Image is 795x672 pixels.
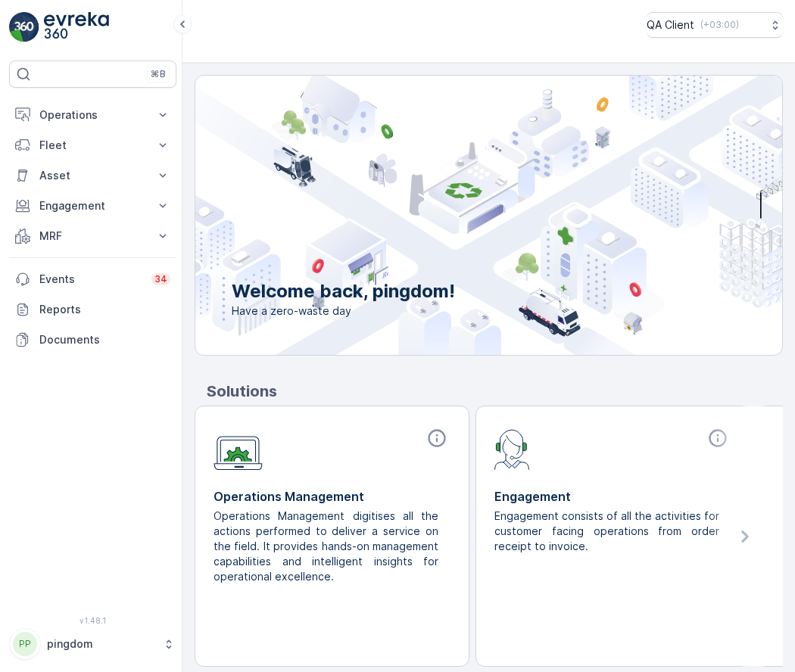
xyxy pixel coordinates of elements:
[39,168,146,183] p: Asset
[39,138,146,153] p: Fleet
[232,279,455,303] p: Welcome back, pingdom!
[127,76,782,355] img: city illustration
[207,380,783,403] p: Solutions
[9,160,176,191] button: Asset
[154,273,167,285] p: 34
[9,100,176,130] button: Operations
[39,198,146,213] p: Engagement
[494,487,731,506] p: Engagement
[232,303,455,319] span: Have a zero-waste day
[151,68,166,80] p: ⌘B
[9,294,176,325] a: Reports
[700,19,739,31] p: ( +03:00 )
[9,628,176,660] button: PPpingdom
[39,229,146,244] p: MRF
[9,191,176,221] button: Engagement
[44,12,109,42] img: logo_light-DOdMpM7g.png
[647,17,694,33] p: QA Client
[214,509,438,584] p: Operations Management digitises all the actions performed to deliver a service on the field. It p...
[214,428,263,471] img: module-icon
[39,332,170,347] p: Documents
[9,264,176,294] a: Events34
[9,130,176,160] button: Fleet
[494,509,719,554] p: Engagement consists of all the activities for customer facing operations from order receipt to in...
[39,272,142,287] p: Events
[9,616,176,625] span: v 1.48.1
[494,428,530,470] img: module-icon
[214,487,450,506] p: Operations Management
[647,12,783,38] button: QA Client(+03:00)
[39,107,146,123] p: Operations
[9,221,176,251] button: MRF
[9,12,39,42] img: logo
[47,636,155,652] p: pingdom
[39,302,170,317] p: Reports
[13,632,37,656] div: PP
[9,325,176,355] a: Documents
